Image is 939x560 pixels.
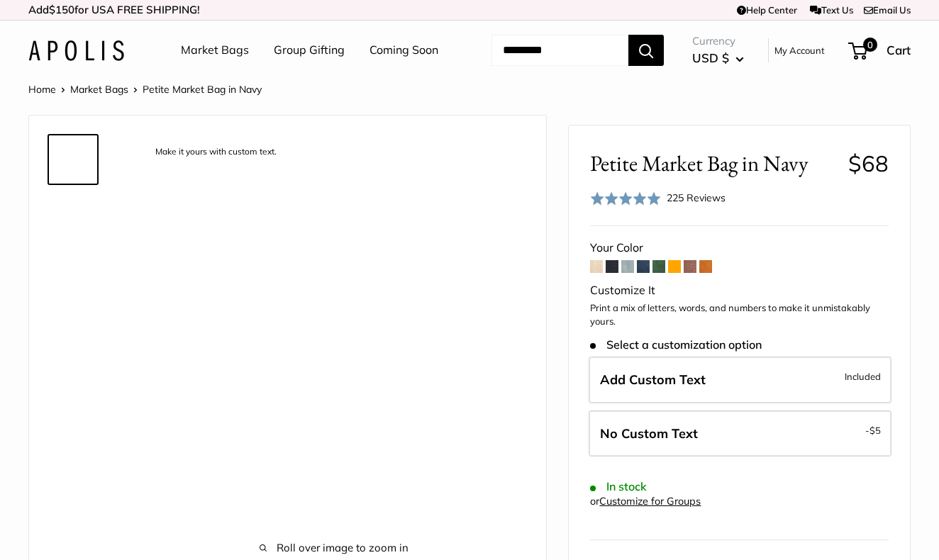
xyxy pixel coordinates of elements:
div: Customize It [590,280,889,301]
nav: Breadcrumb [28,80,262,99]
span: Petite Market Bag in Navy [590,150,837,177]
span: 0 [863,38,877,52]
div: Make it yours with custom text. [148,142,284,162]
span: Cart [887,43,911,57]
a: Petite Market Bag in Navy [48,247,99,298]
a: Email Us [864,4,911,16]
a: Petite Market Bag in Navy [48,191,99,242]
img: Apolis [28,40,124,61]
a: Petite Market Bag in Navy [48,304,99,355]
button: USD $ [692,47,744,69]
a: Petite Market Bag in Navy [48,361,99,412]
label: Add Custom Text [589,357,891,403]
a: Group Gifting [274,40,345,61]
a: Home [28,83,56,96]
span: $150 [49,3,74,16]
a: Market Bags [181,40,249,61]
a: Coming Soon [370,40,438,61]
p: Print a mix of letters, words, and numbers to make it unmistakably yours. [590,301,889,329]
button: Search [628,35,664,66]
span: Select a customization option [590,338,761,352]
input: Search... [491,35,628,66]
a: Market Bags [70,83,128,96]
label: Leave Blank [589,410,891,457]
span: Roll over image to zoom in [143,538,525,558]
a: description_Make it yours with custom text. [48,134,99,185]
div: Your Color [590,237,889,259]
a: Petite Market Bag in Navy [48,474,99,525]
span: Included [845,368,881,385]
span: Currency [692,31,744,51]
span: 225 Reviews [667,191,726,204]
div: or [590,492,701,511]
span: - [865,422,881,439]
a: Text Us [810,4,853,16]
span: USD $ [692,50,729,65]
span: $68 [848,150,889,177]
span: Add Custom Text [600,371,706,388]
span: Petite Market Bag in Navy [143,83,262,96]
span: No Custom Text [600,425,698,442]
a: Customize for Groups [599,495,701,508]
a: Help Center [737,4,797,16]
span: In stock [590,480,646,493]
span: $5 [869,425,881,436]
a: 0 Cart [850,39,911,62]
a: My Account [774,42,825,59]
a: description_Super soft and durable leather handles. [48,418,99,469]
